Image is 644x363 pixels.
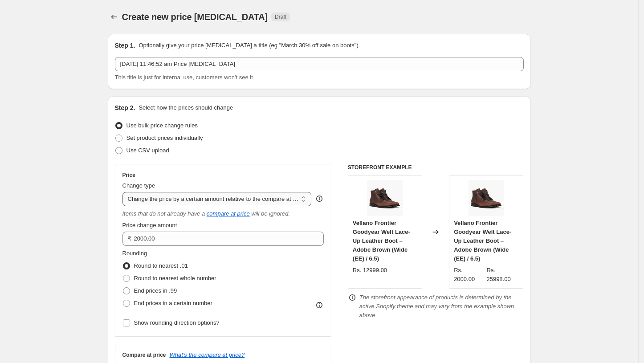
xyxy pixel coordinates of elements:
strike: Rs. 25998.00 [486,266,518,284]
h3: Compare at price [122,351,166,359]
img: T-1024x1024-Men-Captain-Arizona-LB1_80x.jpg [367,180,403,216]
span: Show rounding direction options? [134,319,220,326]
input: -12.00 [134,232,311,246]
h2: Step 2. [115,103,135,112]
span: Change type [122,182,155,189]
div: Rs. 2000.00 [454,266,483,284]
h3: Price [122,171,135,179]
span: Price change amount [122,222,177,228]
span: Vellano Frontier Goodyear Welt Lace-Up Leather Boot – Adobe Brown (Wide (EE) / 6.5) [353,220,410,262]
span: ₹ [128,235,131,242]
i: The storefront appearance of products is determined by the active Shopify theme and may vary from... [359,294,514,318]
i: will be ignored. [251,210,290,217]
span: Use bulk price change rules [126,122,198,129]
span: End prices in .99 [134,287,177,294]
h6: STOREFRONT EXAMPLE [348,164,524,171]
span: Use CSV upload [126,147,169,154]
span: Set product prices individually [126,135,203,141]
span: End prices in a certain number [134,300,212,306]
button: compare at price [207,210,250,217]
span: Round to nearest whole number [134,275,216,281]
img: T-1024x1024-Men-Captain-Arizona-LB1_80x.jpg [469,180,504,216]
span: Vellano Frontier Goodyear Welt Lace-Up Leather Boot – Adobe Brown (Wide (EE) / 6.5) [454,220,511,262]
span: This title is just for internal use, customers won't see it [115,74,253,81]
input: 30% off holiday sale [115,57,524,71]
span: Rounding [122,250,147,257]
span: Create new price [MEDICAL_DATA] [122,12,268,22]
i: Items that do not already have a [122,210,205,217]
button: What's the compare at price? [170,351,245,358]
span: Draft [275,13,286,20]
span: Round to nearest .01 [134,262,188,269]
button: Price change jobs [108,11,120,23]
div: Rs. 12999.00 [353,266,387,275]
p: Optionally give your price [MEDICAL_DATA] a title (eg "March 30% off sale on boots") [139,41,358,50]
div: help [315,194,324,203]
h2: Step 1. [115,41,135,50]
p: Select how the prices should change [139,103,233,112]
